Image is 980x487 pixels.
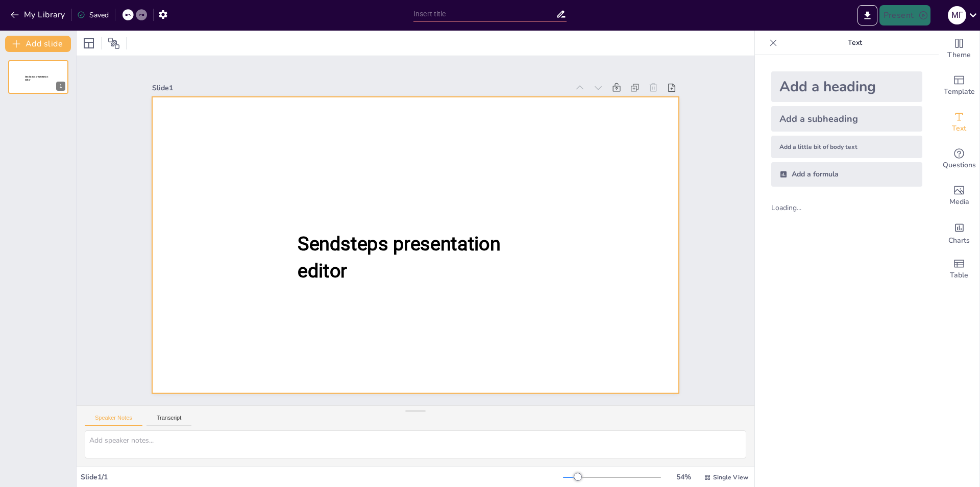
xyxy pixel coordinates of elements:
div: Saved [77,10,109,20]
span: Sendsteps presentation editor [25,75,48,81]
button: My Library [8,7,69,23]
div: 1 [56,82,65,91]
div: Add text boxes [939,104,979,141]
p: Text [781,31,928,55]
span: Table [950,270,968,281]
div: Change the overall theme [939,31,979,67]
button: Add slide [5,36,71,52]
div: Add charts and graphs [939,214,979,251]
span: Charts [948,235,970,246]
div: Add a table [939,251,979,288]
div: Add a heading [771,71,922,102]
button: Transcript [146,415,192,426]
div: Get real-time input from your audience [939,141,979,177]
span: Position [108,37,120,49]
div: Slide 1 / 1 [81,472,563,482]
input: Insert title [413,7,556,21]
span: Questions [943,160,976,171]
div: Loading... [771,203,819,213]
button: Speaker Notes [85,415,142,426]
div: Add a little bit of body text [771,136,922,158]
div: Layout [81,35,97,52]
span: Template [944,86,975,97]
button: Export to PowerPoint [857,5,877,25]
button: Present [879,5,930,25]
span: Single View [713,473,748,481]
button: М Г [948,5,966,25]
span: Text [952,123,966,134]
div: Slide 1 [152,83,569,93]
span: Theme [947,49,971,61]
div: Add a formula [771,162,922,187]
span: Media [949,196,969,208]
div: Sendsteps presentation editor1 [8,60,68,94]
div: Add ready made slides [939,67,979,104]
div: Add a subheading [771,106,922,132]
div: 54 % [671,472,696,482]
div: М Г [948,6,966,24]
div: Add images, graphics, shapes or video [939,177,979,214]
span: Sendsteps presentation editor [298,233,500,282]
